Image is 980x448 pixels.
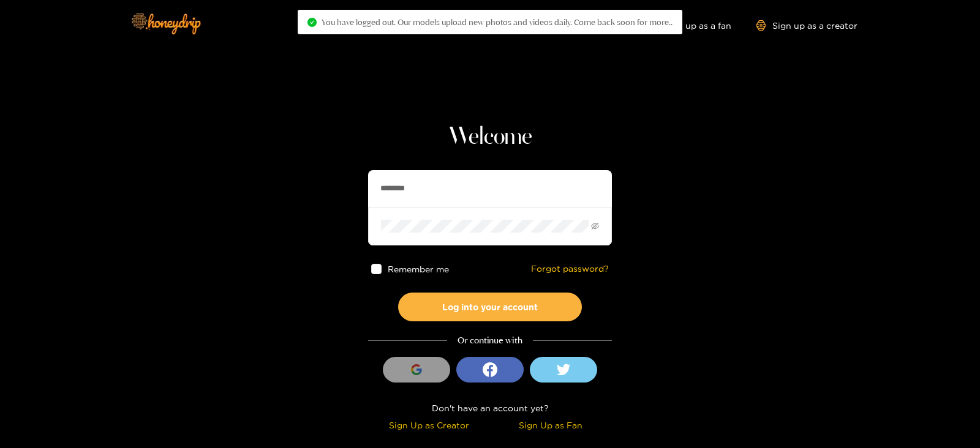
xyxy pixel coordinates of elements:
a: Sign up as a creator [756,20,858,31]
a: Sign up as a fan [647,20,731,31]
span: Remember me [388,264,449,274]
div: Sign Up as Fan [493,418,609,432]
div: Sign Up as Creator [371,418,487,432]
a: Forgot password? [531,264,609,274]
h1: Welcome [368,122,612,152]
span: eye-invisible [591,222,599,230]
span: You have logged out. Our models upload new photos and videos daily. Come back soon for more.. [322,17,673,27]
span: check-circle [307,18,317,27]
button: Log into your account [398,293,582,321]
div: Or continue with [368,334,612,348]
div: Don't have an account yet? [368,401,612,415]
